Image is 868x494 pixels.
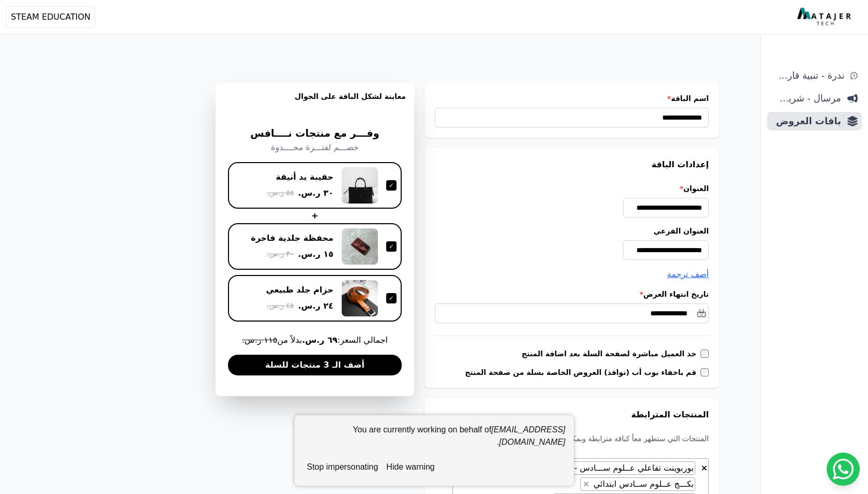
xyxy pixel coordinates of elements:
[267,300,294,311] span: ٤٥ ر.س.
[11,11,90,23] span: STEAM EDUCATION
[542,463,695,473] span: بوربوينت تفاعلي عــلوم ســـادس - نـــافس
[667,268,709,281] button: أضف ترجمة
[435,289,709,299] label: تاريخ انتهاء العرض
[228,334,402,346] span: اجمالي السعر: بدلاً من
[302,335,338,345] b: ٦٩ ر.س.
[251,233,333,244] div: محفظة جلدية فاخرة
[303,457,383,477] button: stop impersonating
[522,348,701,359] label: خذ العميل مباشرة لصفحة السلة بعد اضافة المنتج
[771,91,841,106] span: مرسال - شريط دعاية
[771,68,844,83] span: ندرة - تنبية قارب علي النفاذ
[267,249,294,259] span: ٣٠ ر.س.
[6,6,95,28] button: STEAM EDUCATION
[580,477,695,491] li: بكـــج عــلوم ســادس ابتدائي
[303,424,566,457] div: You are currently working on behalf of .
[298,187,333,199] span: ٣٠ ر.س.
[531,461,695,475] li: بوربوينت تفاعلي عــلوم ســـادس - نـــافس
[435,226,709,236] label: العنوان الفرعي
[265,359,364,371] span: أضف الـ 3 منتجات للسلة
[435,158,709,171] h3: إعدادات الباقة
[435,93,709,104] label: اسم الباقة
[224,91,406,114] h3: معاينة لشكل الباقة على الجوال
[266,284,334,296] div: حزام جلد طبيعي
[267,187,294,198] span: ٥٥ ر.س.
[581,478,591,490] button: Remove item
[242,335,277,345] s: ١١٥ ر.س.
[382,457,438,477] button: hide warning
[583,479,589,489] span: ×
[435,183,709,194] label: العنوان
[298,248,333,260] span: ١٥ ر.س.
[298,300,333,312] span: ٢٤ ر.س.
[465,367,701,377] label: قم باخفاء بوب أب (نوافذ) العروض الخاصة بسلة من صفحة المنتج
[701,461,708,472] button: قم بإزالة كل العناصر
[228,210,402,222] div: +
[342,280,378,316] img: حزام جلد طبيعي
[797,8,854,26] img: MatajerTech Logo
[591,479,695,489] span: بكـــج عــلوم ســادس ابتدائي
[276,171,333,183] div: حقيبة يد أنيقة
[701,463,708,473] span: ×
[228,141,402,154] p: خصـــم لفتـــرة محــــدوة
[342,228,378,265] img: محفظة جلدية فاخرة
[342,167,378,204] img: حقيبة يد أنيقة
[491,425,565,446] em: [EMAIL_ADDRESS][DOMAIN_NAME]
[667,269,709,279] span: أضف ترجمة
[228,126,402,141] h3: وفـــر مع منتجات نــــافس
[228,355,402,375] button: أضف الـ 3 منتجات للسلة
[771,114,841,128] span: باقات العروض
